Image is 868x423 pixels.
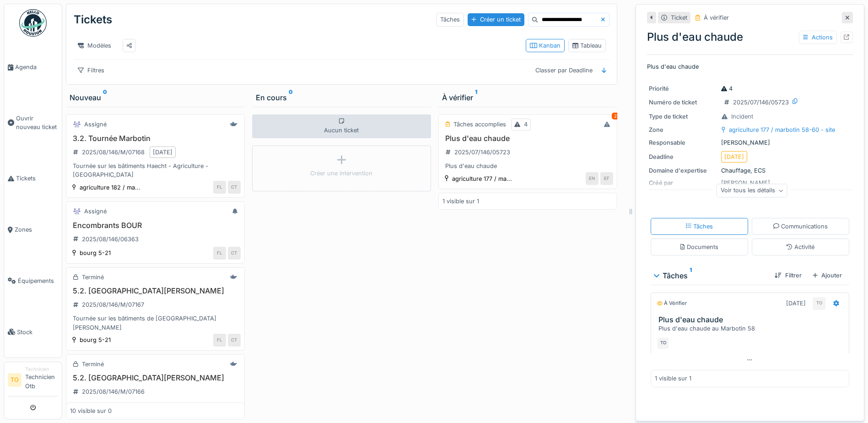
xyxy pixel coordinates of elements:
div: FL [213,181,226,194]
div: Assigné [84,207,107,216]
div: CT [228,247,241,260]
h3: 5.2. [GEOGRAPHIC_DATA][PERSON_NAME] [70,287,241,295]
div: À vérifier [704,13,729,22]
a: Ouvrir nouveau ticket [4,93,62,153]
div: EF [600,172,613,185]
div: Créer une intervention [310,169,372,178]
h3: Plus d'eau chaude [658,315,845,324]
div: 2025/08/146/M/07168 [82,148,145,157]
div: Filtres [74,64,108,77]
div: Voir tous les détails [717,184,787,197]
div: Incident [731,112,753,121]
img: Badge_color-CXgf-gQk.svg [19,9,47,37]
div: Numéro de ticket [649,98,717,107]
div: agriculture 177 / ma... [452,174,512,183]
div: Plus d'eau chaude [647,29,853,45]
span: Équipements [18,277,58,285]
div: Deadline [649,152,717,161]
div: Tournée sur les bâtiments de [GEOGRAPHIC_DATA][PERSON_NAME] [70,401,241,418]
h3: 5.2. [GEOGRAPHIC_DATA][PERSON_NAME] [70,374,241,382]
div: Kanban [530,41,561,50]
div: 2025/08/146/06363 [82,235,139,244]
div: 2025/07/146/05723 [454,148,510,157]
div: 2025/08/146/M/07167 [82,300,144,309]
div: Tournée sur les bâtiments Haecht - Agriculture - [GEOGRAPHIC_DATA] [70,162,241,179]
div: Priorité [649,84,717,93]
div: Zone [649,125,717,134]
h3: Encombrants BOUR [70,221,241,230]
div: Classer par Deadline [531,64,597,77]
div: 2025/08/146/M/07166 [82,387,145,396]
div: TO [657,337,669,350]
div: agriculture 177 / marbotin 58-60 - site [729,125,835,134]
sup: 0 [289,92,293,103]
div: 4 [524,120,528,129]
a: TO TechnicienTechnicien Otb [8,366,58,396]
li: Technicien Otb [25,366,58,394]
h3: Plus d'eau chaude [442,134,613,143]
div: Chauffage, ECS [649,166,851,175]
div: Technicien [25,366,58,373]
div: TO [813,297,825,310]
div: À vérifier [657,299,687,307]
h3: 3.2. Tournée Marbotin [70,134,241,143]
div: bourg 5-21 [80,249,111,257]
span: Stock [17,328,58,336]
span: Zones [15,225,58,234]
div: EN [586,172,598,185]
span: Ouvrir nouveau ticket [16,114,58,131]
div: 10 visible sur 0 [70,407,112,415]
div: En cours [256,92,427,103]
div: Filtrer [771,269,805,282]
div: CT [228,334,241,347]
div: Tableau [572,41,602,50]
div: Actions [799,31,837,44]
span: Agenda [15,63,58,71]
div: Tickets [74,8,112,32]
div: À vérifier [442,92,614,103]
p: Plus d'eau chaude [647,62,853,71]
div: 1 visible sur 1 [442,197,479,206]
a: Équipements [4,255,62,306]
a: Tickets [4,153,62,204]
div: Tâches accomplies [453,120,506,129]
a: Agenda [4,42,62,93]
div: Domaine d'expertise [649,166,717,175]
a: Stock [4,306,62,358]
div: Assigné [84,120,107,129]
div: Type de ticket [649,112,717,121]
div: Terminé [82,273,104,282]
div: Responsable [649,138,717,147]
sup: 0 [103,92,107,103]
div: Plus d'eau chaude [442,162,613,170]
div: 4 [721,84,733,93]
div: FL [213,334,226,347]
div: Plus d'eau chaude au Marbotin 58 [658,324,845,333]
span: Tickets [16,174,58,183]
div: Nouveau [70,92,241,103]
div: Documents [680,243,718,251]
div: [DATE] [724,152,744,161]
div: Ticket [671,13,687,22]
div: [DATE] [786,299,806,308]
sup: 1 [690,270,692,281]
div: Tâches [436,13,464,26]
div: Tâches [654,270,767,281]
div: Ajouter [809,269,846,282]
div: FL [213,247,226,260]
div: Activité [787,243,814,251]
div: 2025/07/146/05723 [733,98,789,107]
div: 1 visible sur 1 [655,374,691,383]
div: [PERSON_NAME] [649,138,851,147]
div: CT [228,181,241,194]
sup: 1 [475,92,477,103]
div: Communications [773,222,828,231]
div: bourg 5-21 [80,336,111,344]
a: Zones [4,204,62,255]
div: [DATE] [153,148,173,157]
li: TO [8,373,22,387]
div: agriculture 182 / ma... [80,183,140,192]
div: Tournée sur les bâtiments de [GEOGRAPHIC_DATA][PERSON_NAME] [70,314,241,331]
div: Aucun ticket [252,114,431,138]
div: Terminé [82,360,104,369]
